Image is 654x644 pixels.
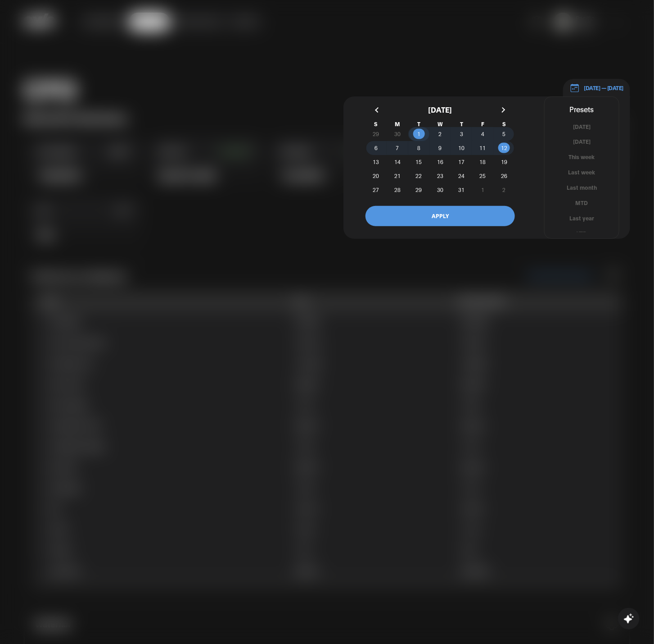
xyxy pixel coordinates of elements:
[429,127,451,141] button: 2
[460,126,463,142] span: 3
[373,182,379,198] span: 27
[503,126,506,142] span: 5
[417,126,420,142] span: 1
[417,140,420,156] span: 8
[365,206,515,226] button: APPLY
[387,169,408,183] button: 21
[416,182,422,198] span: 29
[365,169,387,183] button: 20
[437,154,443,170] span: 16
[545,153,619,161] button: This week
[472,127,493,141] button: 4
[365,155,387,169] button: 13
[501,154,507,170] span: 19
[408,155,429,169] button: 15
[373,168,379,184] span: 20
[545,183,619,192] button: Last month
[387,155,408,169] button: 14
[472,141,493,155] button: 11
[438,126,442,142] span: 2
[429,121,451,127] span: W
[472,169,493,183] button: 25
[394,182,401,198] span: 28
[394,154,401,170] span: 14
[494,169,515,183] button: 26
[437,182,443,198] span: 30
[416,168,422,184] span: 22
[481,126,484,142] span: 4
[451,121,472,127] span: T
[545,214,619,223] button: Last year
[387,121,408,127] span: M
[394,168,401,184] span: 21
[437,168,443,184] span: 23
[451,141,472,155] button: 10
[365,97,515,121] div: [DATE]
[545,103,619,114] div: Presets
[563,79,631,97] button: [DATE] — [DATE][DATE]SMTWTFS29301234567891011121314151617181920212223242526272829303112APPLYPrese...
[438,140,442,156] span: 9
[365,183,387,197] button: 27
[396,140,399,156] span: 7
[545,168,619,177] button: Last week
[429,155,451,169] button: 16
[580,84,624,92] p: [DATE] — [DATE]
[343,96,630,239] button: [DATE]SMTWTFS29301234567891011121314151617181920212223242526272829303112APPLYPresets[DATE][DATE]T...
[570,83,580,93] img: 01.01.24 — 07.01.24
[494,141,515,155] button: 12
[365,121,387,127] span: S
[545,137,619,146] button: [DATE]
[480,140,486,156] span: 11
[545,229,619,238] button: YTD
[451,183,472,197] button: 31
[472,121,493,127] span: F
[408,141,429,155] button: 8
[480,154,486,170] span: 18
[374,140,378,156] span: 6
[545,123,619,131] button: [DATE]
[429,169,451,183] button: 23
[480,168,486,184] span: 25
[387,141,408,155] button: 7
[429,141,451,155] button: 9
[451,155,472,169] button: 17
[494,127,515,141] button: 5
[408,169,429,183] button: 22
[472,155,493,169] button: 18
[501,168,507,184] span: 26
[494,155,515,169] button: 19
[387,183,408,197] button: 28
[458,182,465,198] span: 31
[408,183,429,197] button: 29
[494,121,515,127] span: S
[373,154,379,170] span: 13
[429,183,451,197] button: 30
[545,199,619,207] button: MTD
[458,168,465,184] span: 24
[408,121,429,127] span: T
[501,140,507,156] span: 12
[458,154,465,170] span: 17
[365,141,387,155] button: 6
[416,154,422,170] span: 15
[408,127,429,141] button: 1
[458,140,465,156] span: 10
[451,127,472,141] button: 3
[451,169,472,183] button: 24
